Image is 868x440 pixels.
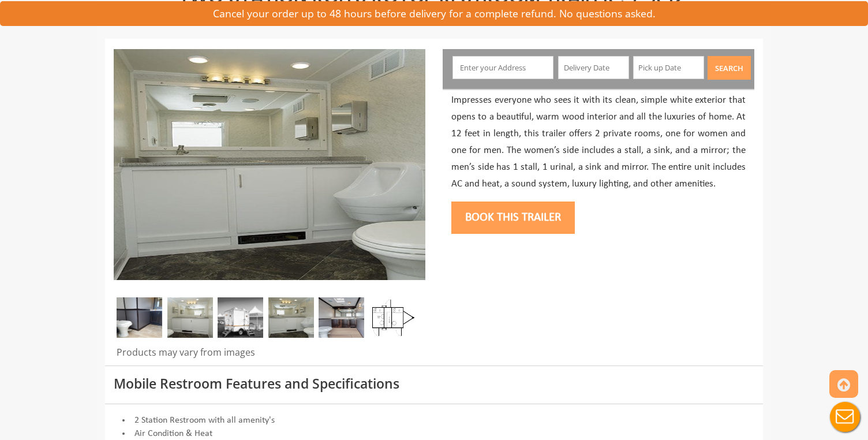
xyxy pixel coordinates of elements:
img: Gel 2 station 03 [268,297,314,338]
img: A close view of inside of a station with a stall, mirror and cabinets [117,297,162,338]
button: Book this trailer [451,202,575,234]
button: Search [708,56,751,80]
li: 2 Station Restroom with all amenity's [114,414,754,427]
button: Live Chat [822,394,868,440]
input: Enter your Address [452,56,554,79]
div: Products may vary from images [114,346,425,366]
img: Side view of two station restroom trailer with separate doors for males and females [114,49,425,280]
img: A mini restroom trailer with two separate stations and separate doors for males and females [218,297,263,338]
img: A close view of inside of a station with a stall, mirror and cabinets [319,297,364,338]
input: Delivery Date [558,56,629,79]
p: Impresses everyone who sees it with its clean, simple white exterior that opens to a beautiful, w... [451,92,746,192]
img: Gel 2 station 02 [167,297,213,338]
img: Floor Plan of 2 station restroom with sink and toilet [369,297,414,338]
h3: Mobile Restroom Features and Specifications [114,376,754,391]
input: Pick up Date [633,56,704,79]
